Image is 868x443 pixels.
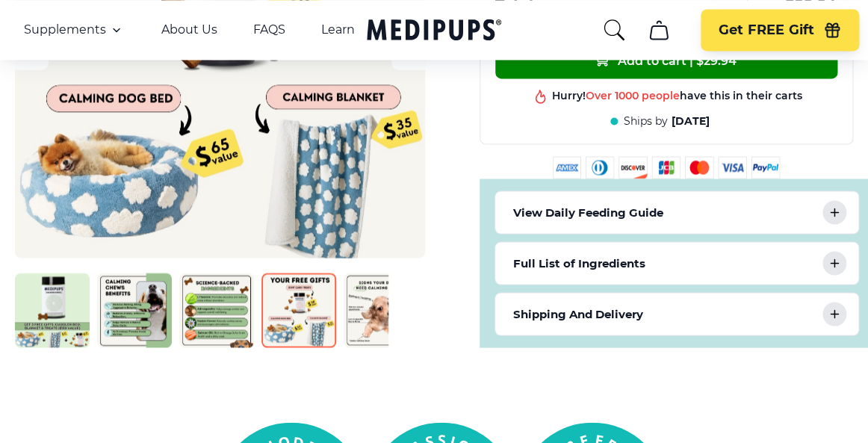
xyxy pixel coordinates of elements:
button: cart [641,12,677,48]
span: Over 1000 people [586,87,680,101]
button: Add to cart | $29.94 [495,42,837,78]
span: Add to cart | $ 29.94 [596,52,737,68]
img: Calming Dog Chews | Natural Dog Supplements [97,273,172,347]
a: FAQS [253,22,285,37]
img: Calming Dog Chews | Natural Dog Supplements [15,273,90,347]
a: About Us [161,22,217,37]
div: Hurry! have this in their carts [552,87,802,102]
img: payment methods [553,156,780,179]
button: Supplements [24,21,125,39]
img: Calming Dog Chews | Natural Dog Supplements [344,273,418,347]
span: Ships by [624,114,668,128]
a: Medipups [367,16,501,46]
button: Get FREE Gift [701,9,859,51]
p: View Daily Feeding Guide [513,203,663,221]
img: Calming Dog Chews | Natural Dog Supplements [179,273,254,347]
p: Shipping And Delivery [513,305,643,323]
p: Full List of Ingredients [513,254,645,272]
button: search [602,18,626,42]
a: Learn [321,22,355,37]
span: Get FREE Gift [719,22,814,39]
img: Calming Dog Chews | Natural Dog Supplements [261,273,336,347]
span: [DATE] [672,114,710,128]
span: Supplements [24,22,106,37]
